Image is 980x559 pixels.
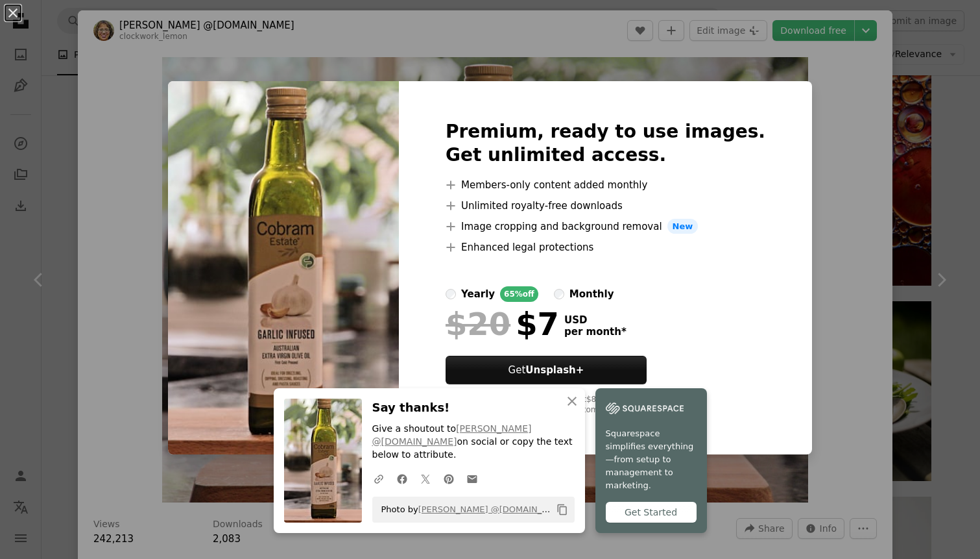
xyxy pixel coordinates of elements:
p: Give a shoutout to on social or copy the text below to attribute. [372,423,575,462]
span: USD [564,314,627,326]
span: $20 [446,307,510,341]
h3: Say thanks! [372,399,575,417]
div: yearly [461,286,495,302]
button: Copy to clipboard [551,499,573,521]
div: 65% off [500,286,538,302]
span: New [667,219,699,234]
li: Unlimited royalty-free downloads [446,198,765,214]
button: GetUnsplash+ [446,356,647,384]
div: $7 [446,307,559,341]
strong: Unsplash+ [525,364,584,376]
span: per month * [564,326,627,338]
li: Enhanced legal protections [446,240,765,255]
a: Share over email [460,466,484,491]
img: file-1747939142011-51e5cc87e3c9 [606,399,684,418]
a: [PERSON_NAME] @[DOMAIN_NAME] [418,504,570,514]
img: photo-1638324396229-632af05042dd [168,81,399,455]
h2: Premium, ready to use images. Get unlimited access. [446,120,765,167]
a: [PERSON_NAME] @[DOMAIN_NAME] [372,423,532,447]
a: Share on Facebook [390,466,414,491]
input: monthly [554,289,564,299]
a: Share on Twitter [414,466,437,491]
a: Share on Pinterest [437,466,460,491]
li: Image cropping and background removal [446,219,765,234]
span: Squarespace simplifies everything—from setup to management to marketing. [606,427,697,492]
div: monthly [569,286,614,302]
input: yearly65%off [446,289,456,299]
span: Photo by on [375,499,551,520]
li: Members-only content added monthly [446,177,765,193]
a: Squarespace simplifies everything—from setup to management to marketing.Get Started [595,388,707,533]
div: Get Started [606,502,697,523]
